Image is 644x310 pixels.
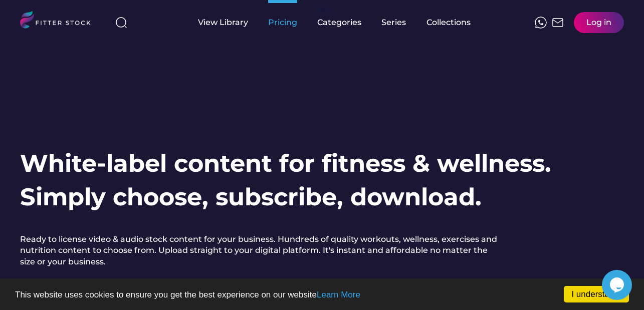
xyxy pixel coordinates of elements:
h2: Ready to license video & audio stock content for your business. Hundreds of quality workouts, wel... [20,234,501,267]
img: search-normal%203.svg [115,17,127,29]
img: meteor-icons_whatsapp%20%281%29.svg [535,17,547,29]
img: LOGO.svg [20,11,99,32]
div: View Library [198,17,248,28]
div: Log in [586,17,611,28]
a: Learn More [317,290,360,299]
a: I understand! [564,286,629,302]
div: Categories [317,17,361,28]
h1: White-label content for fitness & wellness. Simply choose, subscribe, download. [20,147,551,214]
iframe: chat widget [602,270,634,300]
div: Collections [426,17,471,28]
div: Pricing [268,17,297,28]
img: Frame%2051.svg [552,17,564,29]
div: fvck [317,5,330,15]
div: Series [381,17,406,28]
p: This website uses cookies to ensure you get the best experience on our website [15,290,629,299]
